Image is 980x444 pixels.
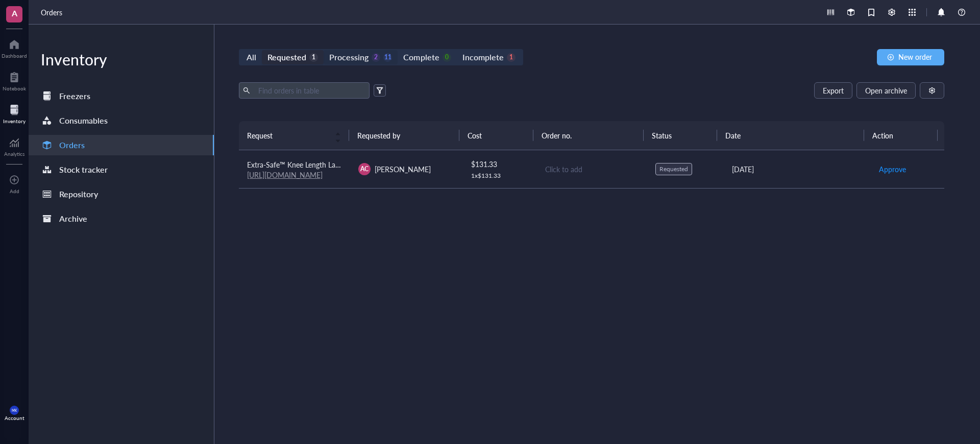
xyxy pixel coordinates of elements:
[471,172,528,180] div: 1 x $ 131.33
[29,184,214,204] a: Repository
[247,159,405,170] span: Extra-Safe™ Knee Length Labcoats with 3 Pockets
[267,50,306,64] div: Requested
[29,208,214,229] a: Archive
[59,212,87,226] div: Archive
[383,53,392,62] div: 11
[247,130,329,141] span: Request
[247,50,256,64] div: All
[254,83,365,98] input: Find orders in table
[545,163,639,175] div: Click to add
[59,138,85,152] div: Orders
[459,121,533,150] th: Cost
[29,135,214,155] a: Orders
[659,165,688,173] div: Requested
[471,158,528,170] div: $ 131.33
[732,163,862,175] div: [DATE]
[3,118,26,124] div: Inventory
[3,102,26,124] a: Inventory
[29,49,214,69] div: Inventory
[3,85,26,91] div: Notebook
[372,53,380,62] div: 2
[2,53,27,59] div: Dashboard
[533,121,644,150] th: Order no.
[360,165,369,174] span: AC
[878,161,906,177] button: Approve
[536,150,647,189] td: Click to add
[823,86,844,95] span: Export
[856,82,916,99] button: Open archive
[5,415,24,421] div: Account
[29,86,214,106] a: Freezers
[462,50,504,64] div: Incomplete
[2,36,27,59] a: Dashboard
[864,121,938,150] th: Action
[443,53,451,62] div: 0
[814,82,852,99] button: Export
[644,121,717,150] th: Status
[59,162,108,177] div: Stock tracker
[375,164,431,174] span: [PERSON_NAME]
[865,86,907,95] span: Open archive
[247,170,323,180] a: [URL][DOMAIN_NAME]
[898,53,932,61] span: New order
[239,49,523,65] div: segmented control
[349,121,459,150] th: Requested by
[329,50,369,64] div: Processing
[29,159,214,180] a: Stock tracker
[41,7,64,18] a: Orders
[12,7,17,19] span: A
[59,89,90,103] div: Freezers
[3,69,26,91] a: Notebook
[403,50,439,64] div: Complete
[4,151,24,157] div: Analytics
[877,49,944,65] button: New order
[4,134,24,157] a: Analytics
[59,187,98,201] div: Repository
[10,188,19,194] div: Add
[879,163,906,175] span: Approve
[309,53,318,62] div: 1
[29,110,214,131] a: Consumables
[12,408,17,412] span: MK
[507,53,516,62] div: 1
[239,121,349,150] th: Request
[717,121,864,150] th: Date
[59,113,108,128] div: Consumables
